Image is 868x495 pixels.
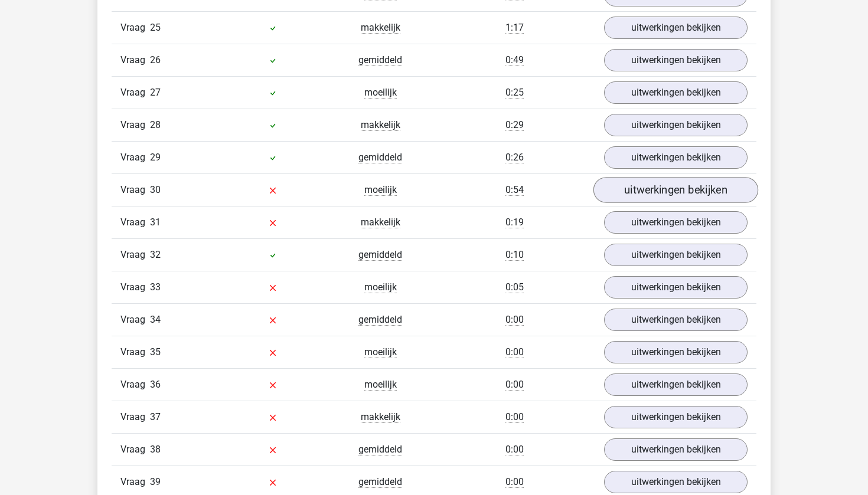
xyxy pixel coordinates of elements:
[150,54,161,65] span: 26
[505,346,524,358] span: 0:00
[361,411,400,423] span: makkelijk
[150,281,161,293] span: 33
[120,475,150,489] span: Vraag
[120,21,150,35] span: Vraag
[150,476,161,487] span: 39
[358,54,402,66] span: gemiddeld
[604,211,748,234] a: uitwerkingen bekijken
[120,183,150,197] span: Vraag
[604,406,748,428] a: uitwerkingen bekijken
[505,119,524,131] span: 0:29
[505,54,524,66] span: 0:49
[505,476,524,488] span: 0:00
[361,119,400,131] span: makkelijk
[358,249,402,261] span: gemiddeld
[358,314,402,326] span: gemiddeld
[364,87,397,99] span: moeilijk
[505,444,524,455] span: 0:00
[505,87,524,99] span: 0:25
[150,411,161,422] span: 37
[505,184,524,196] span: 0:54
[150,184,161,195] span: 30
[604,341,748,363] a: uitwerkingen bekijken
[604,81,748,104] a: uitwerkingen bekijken
[120,215,150,230] span: Vraag
[150,217,161,228] span: 31
[505,314,524,326] span: 0:00
[150,87,161,98] span: 27
[604,49,748,71] a: uitwerkingen bekijken
[150,249,161,260] span: 32
[120,53,150,67] span: Vraag
[150,152,161,163] span: 29
[604,146,748,169] a: uitwerkingen bekijken
[505,152,524,163] span: 0:26
[604,17,748,39] a: uitwerkingen bekijken
[358,476,402,488] span: gemiddeld
[120,313,150,327] span: Vraag
[361,217,400,228] span: makkelijk
[120,410,150,424] span: Vraag
[505,249,524,261] span: 0:10
[364,346,397,358] span: moeilijk
[364,184,397,196] span: moeilijk
[505,379,524,391] span: 0:00
[604,438,748,461] a: uitwerkingen bekijken
[364,379,397,391] span: moeilijk
[361,22,400,34] span: makkelijk
[505,22,524,34] span: 1:17
[120,442,150,457] span: Vraag
[364,281,397,293] span: moeilijk
[593,177,758,203] a: uitwerkingen bekijken
[505,281,524,293] span: 0:05
[150,444,161,455] span: 38
[604,309,748,331] a: uitwerkingen bekijken
[604,471,748,493] a: uitwerkingen bekijken
[505,411,524,423] span: 0:00
[120,118,150,132] span: Vraag
[150,314,161,325] span: 34
[604,114,748,136] a: uitwerkingen bekijken
[120,150,150,165] span: Vraag
[604,373,748,396] a: uitwerkingen bekijken
[358,444,402,455] span: gemiddeld
[120,248,150,262] span: Vraag
[150,22,161,33] span: 25
[150,346,161,358] span: 35
[604,276,748,299] a: uitwerkingen bekijken
[120,378,150,392] span: Vraag
[604,244,748,266] a: uitwerkingen bekijken
[120,86,150,100] span: Vraag
[505,217,524,228] span: 0:19
[120,280,150,294] span: Vraag
[120,345,150,359] span: Vraag
[358,152,402,163] span: gemiddeld
[150,119,161,130] span: 28
[150,379,161,390] span: 36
